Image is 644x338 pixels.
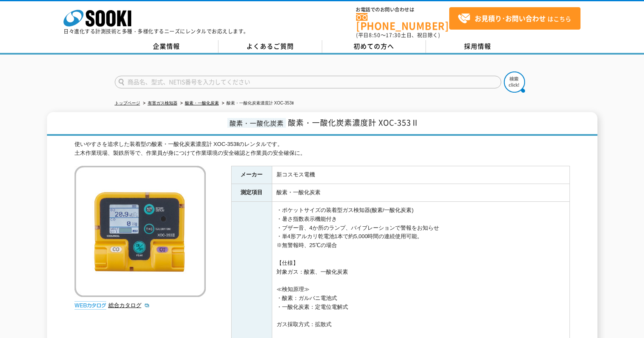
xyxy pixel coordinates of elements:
a: 総合カタログ [108,302,150,308]
span: 酸素・一酸化炭素濃度計 XOC-353Ⅱ [288,117,419,128]
span: 酸素・一酸化炭素 [227,118,286,128]
a: 初めての方へ [322,40,426,53]
th: メーカー [231,166,272,184]
img: btn_search.png [504,71,525,93]
strong: お見積り･お問い合わせ [475,13,546,23]
span: 8:50 [369,31,381,39]
a: 企業情報 [115,40,218,53]
span: お電話でのお問い合わせは [356,7,449,12]
a: 酸素・一酸化炭素 [185,101,219,105]
span: 初めての方へ [354,41,394,51]
a: トップページ [115,101,140,105]
span: はこちら [458,12,571,25]
a: お見積り･お問い合わせはこちら [449,7,580,30]
span: 17:30 [386,31,401,39]
li: 酸素・一酸化炭素濃度計 XOC-353Ⅱ [220,99,294,108]
a: 採用情報 [426,40,530,53]
p: 日々進化する計測技術と多種・多様化するニーズにレンタルでお応えします。 [64,29,249,34]
a: [PHONE_NUMBER] [356,13,449,30]
td: 酸素・一酸化炭素 [272,184,569,202]
th: 測定項目 [231,184,272,202]
a: よくあるご質問 [218,40,322,53]
div: 使いやすさを追求した装着型の酸素・一酸化炭素濃度計 XOC-353Ⅱのレンタルです。 土木作業現場、製鉄所等で、作業員が身につけて作業環境の安全確認と作業員の安全確保に。 [75,140,570,158]
span: (平日 ～ 土日、祝日除く) [356,31,440,39]
img: webカタログ [75,301,106,310]
a: 有害ガス検知器 [148,101,177,105]
img: 酸素・一酸化炭素濃度計 XOC-353Ⅱ [75,166,206,297]
td: 新コスモス電機 [272,166,569,184]
input: 商品名、型式、NETIS番号を入力してください [115,76,501,88]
